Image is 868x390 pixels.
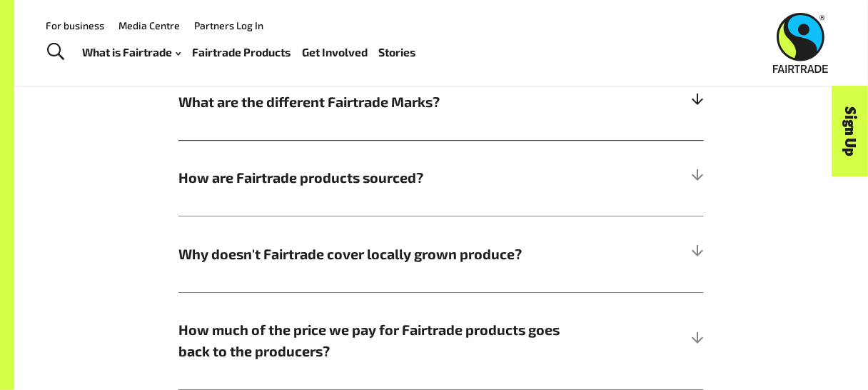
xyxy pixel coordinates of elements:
[379,42,416,62] a: Stories
[39,34,74,70] a: Toggle Search
[83,42,181,62] a: What is Fairtrade
[46,19,104,31] a: For business
[773,13,828,73] img: Fairtrade Australia New Zealand logo
[118,19,180,31] a: Media Centre
[302,42,368,62] a: Get Involved
[178,319,572,361] span: How much of the price we pay for Fairtrade products goes back to the producers?
[194,19,263,31] a: Partners Log In
[192,42,291,62] a: Fairtrade Products
[178,91,572,113] span: What are the different Fairtrade Marks?
[178,167,572,189] span: How are Fairtrade products sourced?
[178,244,572,265] span: Why doesn't Fairtrade cover locally grown produce?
